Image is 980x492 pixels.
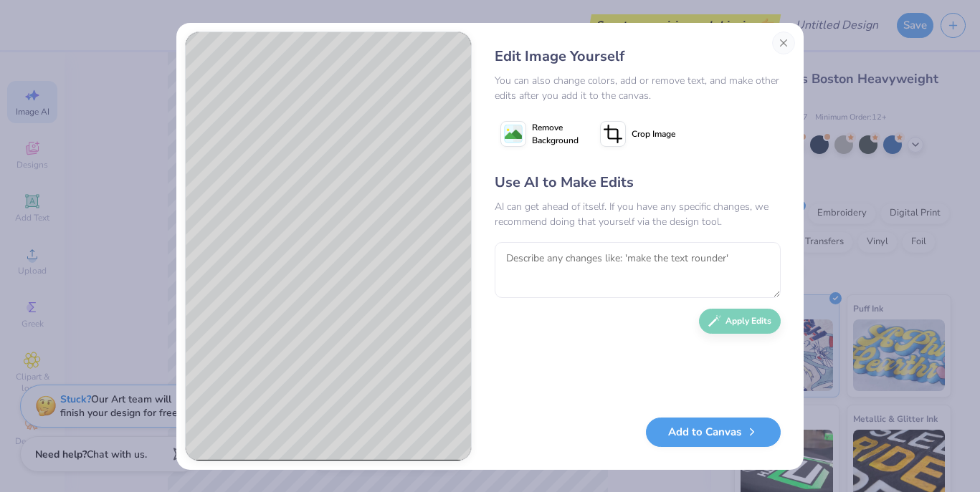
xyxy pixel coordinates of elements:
[532,121,579,147] span: Remove Background
[632,127,675,140] span: Crop Image
[646,418,781,447] button: Add to Canvas
[594,116,684,152] button: Crop Image
[772,32,795,54] button: Close
[495,46,781,67] div: Edit Image Yourself
[495,172,781,193] div: Use AI to Make Edits
[495,73,781,103] div: You can also change colors, add or remove text, and make other edits after you add it to the canvas.
[495,199,781,229] div: AI can get ahead of itself. If you have any specific changes, we recommend doing that yourself vi...
[495,116,584,152] button: Remove Background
